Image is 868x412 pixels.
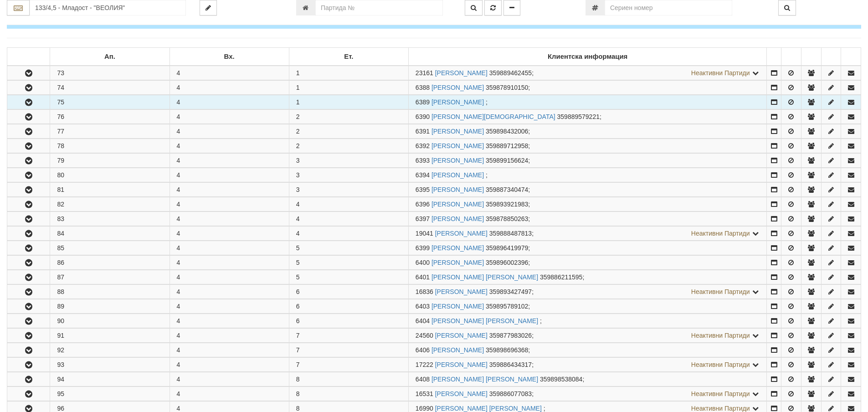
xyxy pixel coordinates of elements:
td: 73 [50,66,169,80]
td: 4 [169,285,289,299]
a: [PERSON_NAME] [435,361,488,368]
span: Партида № [416,69,433,77]
span: 7 [296,332,300,339]
td: 74 [50,81,169,95]
span: 359886434317 [489,361,532,368]
span: Неактивни Партиди [691,390,750,397]
td: 93 [50,358,169,372]
td: : No sort applied, sorting is disabled [841,48,861,66]
td: ; [408,285,767,299]
span: 359896419979 [486,244,528,252]
span: 2 [296,128,300,135]
a: [PERSON_NAME] [431,142,484,149]
span: Партида № [416,230,433,237]
td: ; [408,197,767,211]
span: 359898538084 [540,376,582,383]
td: ; [408,343,767,357]
span: Неактивни Партиди [691,332,750,339]
span: 3 [296,186,300,193]
span: 2 [296,142,300,149]
b: Ап. [104,53,115,60]
span: Партида № [416,84,430,91]
a: [PERSON_NAME][DEMOGRAPHIC_DATA] [431,113,555,120]
span: 6 [296,288,300,295]
a: [PERSON_NAME] [431,186,484,193]
a: [PERSON_NAME] [431,259,484,266]
span: 359877983026 [489,332,532,339]
td: ; [408,314,767,328]
td: 4 [169,227,289,241]
td: 88 [50,285,169,299]
td: 82 [50,197,169,211]
td: 75 [50,95,169,109]
td: 4 [169,81,289,95]
td: 4 [169,168,289,182]
td: 4 [169,343,289,357]
span: Партида № [416,361,433,368]
span: 359898432006 [486,128,528,135]
span: Партида № [416,317,430,324]
span: Партида № [416,259,430,266]
td: 4 [169,358,289,372]
a: [PERSON_NAME] [435,69,488,77]
span: 359899156624 [486,157,528,164]
a: [PERSON_NAME] [431,201,484,208]
a: [PERSON_NAME] [431,244,484,252]
span: Партида № [416,244,430,252]
a: [PERSON_NAME] [PERSON_NAME] [431,376,538,383]
td: ; [408,66,767,80]
span: 359889579221 [557,113,600,120]
td: 86 [50,256,169,270]
span: Неактивни Партиди [691,361,750,368]
td: ; [408,358,767,372]
td: 78 [50,139,169,153]
span: 7 [296,361,300,368]
td: 89 [50,299,169,314]
td: : No sort applied, sorting is disabled [781,48,801,66]
span: 359888487813 [489,230,532,237]
td: Вх.: No sort applied, sorting is disabled [169,48,289,66]
span: 4 [296,230,300,237]
span: 1 [296,98,300,106]
span: 2 [296,113,300,120]
td: 84 [50,227,169,241]
span: 359893427497 [489,288,532,295]
td: 77 [50,124,169,139]
span: 359895789102 [486,303,528,310]
td: ; [408,81,767,95]
td: 80 [50,168,169,182]
td: Ап.: No sort applied, sorting is disabled [50,48,169,66]
span: 359896002396 [486,259,528,266]
a: [PERSON_NAME] [435,332,488,339]
td: : No sort applied, sorting is disabled [767,48,781,66]
a: [PERSON_NAME] [431,346,484,354]
td: 90 [50,314,169,328]
td: 87 [50,270,169,284]
span: 359887340474 [486,186,528,193]
td: 4 [169,197,289,211]
td: : No sort applied, sorting is disabled [821,48,841,66]
td: 4 [169,387,289,401]
td: 4 [169,66,289,80]
span: Партида № [416,113,430,120]
td: Клиентска информация: No sort applied, sorting is disabled [408,48,767,66]
td: ; [408,256,767,270]
span: 7 [296,346,300,354]
td: ; [408,329,767,343]
td: ; [408,299,767,314]
a: [PERSON_NAME] [431,215,484,222]
td: : No sort applied, sorting is disabled [801,48,821,66]
span: Партида № [416,157,430,164]
a: [PERSON_NAME] [PERSON_NAME] [435,405,542,412]
a: [PERSON_NAME] [431,84,484,91]
span: Партида № [416,186,430,193]
span: 359878850263 [486,215,528,222]
span: 359893921983 [486,201,528,208]
td: 83 [50,212,169,226]
span: Партида № [416,171,430,179]
td: ; [408,139,767,153]
a: [PERSON_NAME] [431,303,484,310]
td: Ет.: No sort applied, sorting is disabled [289,48,408,66]
td: 94 [50,372,169,386]
a: [PERSON_NAME] [PERSON_NAME] [431,273,538,281]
